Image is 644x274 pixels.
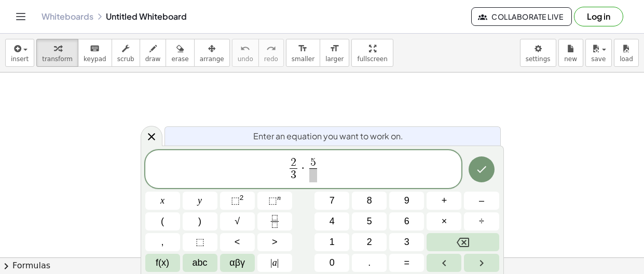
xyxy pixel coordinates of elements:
span: f(x) [156,256,169,270]
span: transform [42,55,73,63]
button: Less than [220,233,255,251]
span: 3 [404,235,409,249]
span: < [235,235,240,249]
button: undoundo [232,39,259,67]
button: Times [427,212,461,230]
button: 5 [352,212,387,230]
span: 2 [367,235,372,249]
span: redo [264,55,278,63]
button: format_sizelarger [320,39,349,67]
span: 5 [310,157,316,168]
button: erase [166,39,194,67]
button: Greek alphabet [220,254,255,272]
button: Functions [145,254,180,272]
span: 7 [330,194,335,208]
button: Minus [464,192,499,210]
span: ⬚ [268,195,277,206]
button: settings [520,39,556,67]
span: draw [145,55,161,63]
button: Log in [574,7,623,26]
button: 6 [389,212,424,230]
button: . [352,254,387,272]
span: arrange [200,55,224,63]
span: – [479,194,484,208]
i: keyboard [90,42,100,55]
button: format_sizesmaller [286,39,320,67]
button: y [183,192,217,210]
button: Square root [220,212,255,230]
button: Backspace [427,233,499,251]
span: | [277,257,279,268]
span: √ [235,214,240,228]
button: Absolute value [257,254,292,272]
a: Whiteboards [42,11,93,22]
span: 5 [367,214,372,228]
button: keyboardkeypad [78,39,112,67]
span: ÷ [479,214,484,228]
button: Toggle navigation [12,8,29,25]
sup: 2 [240,194,244,201]
span: 8 [367,194,372,208]
span: larger [325,55,344,63]
span: × [442,214,447,228]
i: redo [266,42,276,55]
span: > [272,235,278,249]
i: format_size [298,42,308,55]
button: draw [140,39,167,67]
span: scrub [117,55,134,63]
button: transform [36,39,78,67]
span: keypad [84,55,106,63]
span: a [270,256,279,270]
button: fullscreen [351,39,393,67]
button: Collaborate Live [471,7,572,26]
sup: n [277,194,281,201]
button: ( [145,212,180,230]
span: settings [526,55,551,63]
button: 1 [314,233,349,251]
span: load [620,55,633,63]
button: Right arrow [464,254,499,272]
button: Plus [427,192,461,210]
span: = [404,256,410,270]
span: 3 [291,169,296,181]
button: Placeholder [183,233,217,251]
span: new [564,55,577,63]
span: · [300,162,307,175]
button: 4 [314,212,349,230]
span: 9 [404,194,409,208]
button: Squared [220,192,255,210]
span: , [161,235,164,249]
i: undo [240,42,250,55]
span: ) [198,214,201,228]
button: insert [5,39,34,67]
button: Left arrow [427,254,461,272]
button: load [614,39,639,67]
span: ⬚ [231,195,240,206]
button: x [145,192,180,210]
span: ⬚ [196,235,204,249]
span: y [198,194,202,208]
button: 3 [389,233,424,251]
span: 0 [330,256,335,270]
span: 1 [330,235,335,249]
span: fullscreen [357,55,387,63]
button: Divide [464,212,499,230]
button: 0 [314,254,349,272]
button: new [558,39,583,67]
span: 4 [330,214,335,228]
button: Fraction [257,212,292,230]
button: Alphabet [183,254,217,272]
span: 6 [404,214,409,228]
span: x [160,194,165,208]
span: undo [238,55,253,63]
button: scrub [112,39,140,67]
button: 9 [389,192,424,210]
span: save [591,55,606,63]
button: 7 [314,192,349,210]
button: redoredo [258,39,284,67]
button: 2 [352,233,387,251]
span: + [442,194,447,208]
span: αβγ [229,256,245,270]
span: insert [11,55,29,63]
button: Done [469,156,495,182]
